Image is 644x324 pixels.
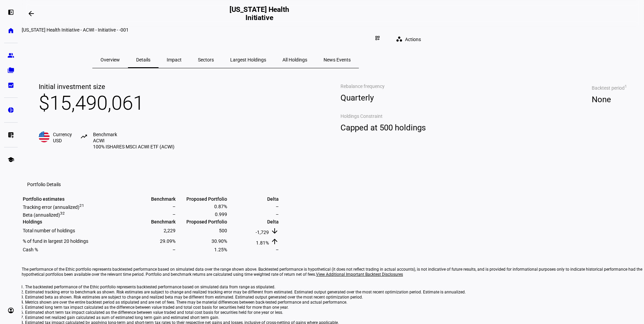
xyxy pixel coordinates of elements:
li: Estimated beta as shown. Risk estimates are subject to change and realized beta may be different ... [25,295,641,300]
span: – [276,204,279,209]
span: – [276,247,279,252]
sup: 1 [82,203,84,208]
a: bid_landscape [4,78,18,92]
sup: 3 [60,211,62,216]
div: Georgia Health Initiative - ACWI - Initiative - -001 [22,27,429,33]
button: Actions [390,33,429,46]
td: Portfolio estimates [22,196,124,202]
span: Tracking error (annualized) [23,204,84,210]
eth-mat-symbol: account_circle [7,307,14,314]
eth-mat-symbol: school [7,156,14,163]
span: 1.25% [214,247,227,252]
span: 1.81% [256,240,269,246]
li: Estimated long term tax impact calculated as the difference between value traded and total cost b... [25,305,641,310]
a: pie_chart [4,103,18,117]
span: $15,490,061 [39,91,144,114]
eth-mat-symbol: home [7,27,14,34]
span: 29.09% [160,238,176,244]
span: Beta (annualized) [23,212,65,218]
span: – [172,247,176,252]
span: Backtest period [592,82,627,92]
a: group [4,49,18,62]
sup: 2 [79,203,82,208]
span: Initial investment size [39,83,105,91]
td: Delta [228,196,279,202]
td: Benchmark [125,196,176,202]
a: home [4,24,18,37]
mat-icon: arrow_downward [271,227,279,235]
td: Proposed Portfolio [177,219,227,225]
span: Impact [167,57,182,62]
eth-data-table-title: Portfolio Details [27,182,61,187]
span: News Events [324,57,351,62]
span: 500 [219,228,227,233]
span: USD [53,138,62,143]
span: 30.90% [211,238,227,244]
span: 2,229 [164,228,176,233]
span: Actions [405,33,421,46]
span: 0.87% [214,204,227,209]
span: Holdings Constraint [341,112,426,121]
eth-mat-symbol: pie_chart [7,107,14,113]
span: – [276,212,279,217]
td: Delta [228,219,279,225]
span: Benchmark [93,131,174,150]
span: – [172,204,176,209]
sup: 2 [62,211,65,216]
span: Cash % [23,247,38,252]
span: Rebalance frequency [341,82,426,91]
span: Largest Holdings [230,57,266,62]
li: Estimated tracking error to benchmark as shown. Risk estimates are subject to change and realized... [25,290,641,295]
td: Holdings [22,219,124,225]
td: Proposed Portfolio [177,196,227,202]
span: Sectors [198,57,214,62]
eth-mat-symbol: group [7,52,14,59]
span: 0.999 [215,212,227,217]
sup: 1 [625,84,627,89]
span: None [592,92,627,107]
span: Overview [100,57,120,62]
a: folder_copy [4,64,18,77]
span: Capped at 500 holdings [341,121,426,135]
eth-mat-symbol: bid_landscape [7,82,14,89]
span: 100% ISHARES MSCI ACWI ETF (ACWI) [93,144,174,150]
h2: [US_STATE] Health Initiative [228,5,290,22]
eth-quick-actions: Actions [385,33,429,46]
eth-mat-symbol: list_alt_add [7,131,14,138]
span: Total number of holdings [23,228,75,233]
li: Estimated net realized gain calculated as sum of estimated long term gain and estimated short ter... [25,315,641,320]
td: Benchmark [125,219,176,225]
span: – [172,212,176,217]
li: Estimated short term tax impact calculated as the difference between value traded and total cost ... [25,310,641,315]
eth-mat-symbol: folder_copy [7,67,14,74]
eth-mat-symbol: left_panel_open [7,9,14,16]
mat-icon: dashboard_customize [375,35,380,41]
li: The backtested performance of the Ethic portfolio represents backtested performance based on simu... [25,285,641,290]
li: Metrics shown are over the entire backtest period as stipulated and are net of fees. There may be... [25,300,641,305]
mat-icon: arrow_backwards [27,10,35,18]
span: -1,729 [256,230,269,235]
span: Details [136,57,150,62]
mat-icon: workspaces [396,36,403,42]
span: % of fund in largest 20 holdings [23,238,88,244]
span: View Additional Important Backtest Disclosures [316,272,403,277]
span: Quarterly [341,91,426,105]
mat-icon: arrow_upward [271,237,279,246]
span: ACWI [93,138,105,143]
span: Currency [53,131,72,144]
span: All Holdings [282,57,307,62]
mat-icon: trending_up [80,133,88,141]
